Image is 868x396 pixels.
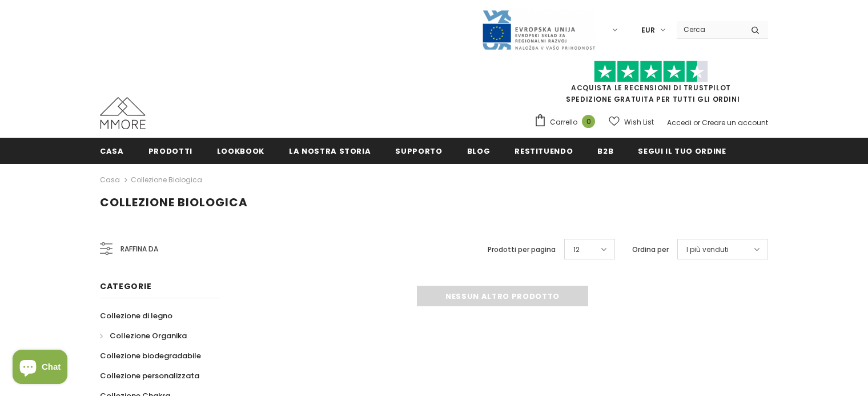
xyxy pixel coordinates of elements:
span: Wish List [624,117,654,128]
a: Lookbook [217,138,264,163]
a: Acquista le recensioni di TrustPilot [571,83,731,93]
a: Accedi [667,118,692,127]
a: Creare un account [702,118,768,127]
span: Carrello [550,117,577,128]
label: Prodotti per pagina [488,244,556,255]
a: Blog [467,138,491,163]
a: Wish List [609,112,654,132]
a: La nostra storia [289,138,371,163]
a: Restituendo [515,138,573,163]
a: Casa [100,173,120,187]
a: Javni Razpis [481,25,596,34]
span: Blog [467,146,491,157]
span: Restituendo [515,146,573,157]
span: Categorie [100,281,151,292]
span: La nostra storia [289,146,371,157]
span: Segui il tuo ordine [638,146,726,157]
a: Prodotti [148,138,192,163]
span: supporto [395,146,442,157]
a: B2B [597,138,613,163]
span: Collezione biodegradabile [100,350,201,361]
img: Casi MMORE [100,97,146,129]
input: Search Site [677,21,742,38]
span: or [693,118,700,127]
a: Segui il tuo ordine [638,138,726,163]
span: Collezione biologica [100,194,248,210]
a: Casa [100,138,124,163]
span: I più venduti [686,244,729,255]
a: Collezione Organika [100,326,187,346]
a: Collezione personalizzata [100,366,199,386]
span: Casa [100,146,124,157]
span: Collezione di legno [100,310,172,321]
span: Collezione personalizzata [100,370,199,381]
span: Lookbook [217,146,264,157]
span: 12 [573,244,580,255]
span: Collezione Organika [110,330,187,341]
span: B2B [597,146,613,157]
span: SPEDIZIONE GRATUITA PER TUTTI GLI ORDINI [534,66,768,104]
inbox-online-store-chat: Shopify online store chat [9,350,71,387]
span: EUR [641,25,655,36]
a: supporto [395,138,442,163]
label: Ordina per [632,244,669,255]
span: 0 [582,115,595,128]
span: Prodotti [148,146,192,157]
img: Javni Razpis [481,9,596,51]
span: Raffina da [120,243,158,255]
img: Fidati di Pilot Stars [594,61,708,83]
a: Collezione di legno [100,306,172,326]
a: Collezione biologica [131,175,202,185]
a: Collezione biodegradabile [100,346,201,366]
a: Carrello 0 [534,114,601,131]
